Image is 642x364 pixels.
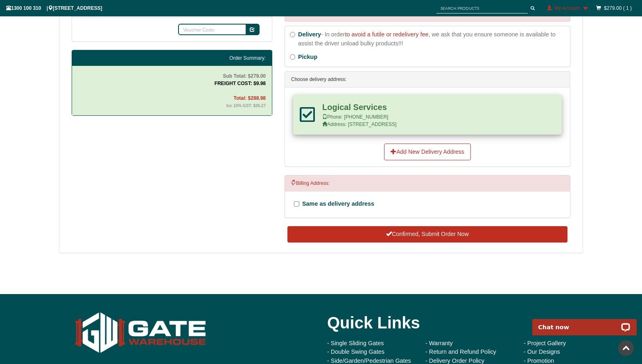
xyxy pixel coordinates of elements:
iframe: LiveChat chat widget [527,310,642,335]
img: Gate Warehouse [73,306,208,359]
input: SEARCH PRODUCTS [436,3,528,13]
a: - Our Designs [524,348,560,355]
div: Choose delivery address: [285,72,570,88]
input: Delivery- In orderto avoid a futile or redelivery fee, we ask that you ensure someone is availabl... [290,32,295,37]
span: Inc 10% GST: $26.27 [226,103,266,108]
span: Same as delivery address [302,200,374,207]
strong: FREIGHT COST: $9.98 [215,81,266,108]
a: Add New Delivery Address [384,144,471,161]
span: 1300 100 310 | [STREET_ADDRESS] [6,5,102,11]
a: - Double Swing Gates [327,348,384,355]
span: My Account [554,5,580,11]
span: to avoid a futile or redelivery fee [345,31,428,38]
a: $279.00 ( 1 ) [604,5,632,11]
b: Name [322,103,387,112]
strong: - In order , we ask that you ensure someone is available to assist the driver unload bulky produc... [298,31,556,47]
span: Total: $288.98 [234,95,266,101]
span: Pickup [298,54,317,60]
span: Address [322,121,396,127]
a: - Warranty [425,340,453,346]
strong: Delivery [298,31,321,38]
button: Confirmed, Submit Order Now [287,226,567,243]
strong: Order Summary: [229,55,266,61]
a: - Single Sliding Gates [327,340,384,346]
a: - Return and Refund Policy [425,348,496,355]
a: - Promotion [524,357,554,364]
div: Sub Total: $279.00 [78,72,266,109]
span: Billing Address: [291,180,330,186]
span: Phone [322,114,388,120]
a: - Project Gallery [524,340,566,346]
a: - Delivery Order Policy [425,357,484,364]
input: Voucher Code: [178,24,247,35]
div: Quick Links [327,306,610,339]
input: Pickup [290,54,295,60]
a: - Side/Garden/Pedestrian Gates [327,357,411,364]
input: Same as delivery address [294,201,299,207]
